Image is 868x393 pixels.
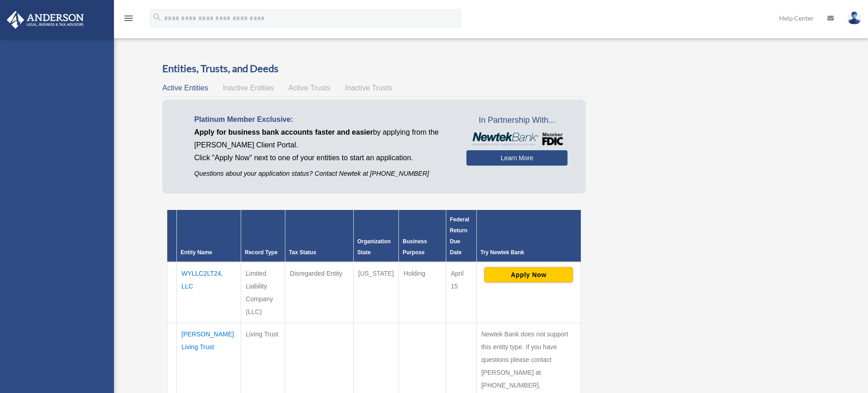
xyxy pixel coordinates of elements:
[471,132,563,146] img: NewtekBankLogoSM.png
[223,84,274,92] span: Inactive Entities
[194,128,373,136] span: Apply for business bank accounts faster and easier
[194,113,453,126] p: Platinum Member Exclusive:
[123,13,134,24] i: menu
[399,210,446,262] th: Business Purpose
[194,152,453,164] p: Click "Apply Now" next to one of your entities to start an application.
[194,126,453,152] p: by applying from the [PERSON_NAME] Client Portal.
[285,210,353,262] th: Tax Status
[289,84,331,92] span: Active Trusts
[285,262,353,323] td: Disregarded Entity
[446,210,476,262] th: Federal Return Due Date
[466,113,567,128] span: In Partnership With...
[353,262,399,323] td: [US_STATE]
[241,262,285,323] td: Limited Liability Company (LLC)
[177,210,241,262] th: Entity Name
[484,267,573,283] button: Apply Now
[480,247,577,258] div: Try Newtek Bank
[345,84,392,92] span: Inactive Trusts
[353,210,399,262] th: Organization State
[123,16,134,24] a: menu
[194,168,453,179] p: Questions about your application status? Contact Newtek at [PHONE_NUMBER]
[162,84,208,92] span: Active Entities
[162,62,586,76] h3: Entities, Trusts, and Deeds
[177,262,241,323] td: WYLLC2LT24, LLC
[446,262,476,323] td: April 15
[4,11,87,29] img: Anderson Advisors Platinum Portal
[241,210,285,262] th: Record Type
[399,262,446,323] td: Holding
[152,12,162,22] i: search
[847,11,861,25] img: User Pic
[466,150,567,166] a: Learn More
